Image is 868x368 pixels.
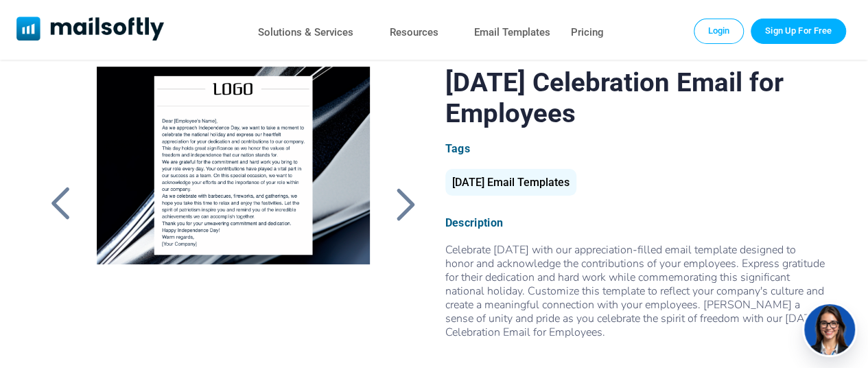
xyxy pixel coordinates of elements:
a: Back [388,186,423,222]
h1: [DATE] Celebration Email for Employees [445,67,825,128]
a: Back [43,186,78,222]
a: Mailsoftly [16,16,164,43]
a: Resources [390,23,438,43]
div: [DATE] Email Templates [445,169,576,196]
span: Celebrate [DATE] with our appreciation-filled email template designed to honor and acknowledge th... [445,242,825,353]
a: Solutions & Services [258,23,353,43]
a: [DATE] Email Templates [445,181,576,187]
a: Email Templates [474,23,550,43]
a: Trial [751,19,846,43]
a: Login [694,19,744,43]
a: Pricing [571,23,604,43]
div: Description [445,216,825,229]
div: Tags [445,142,825,155]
